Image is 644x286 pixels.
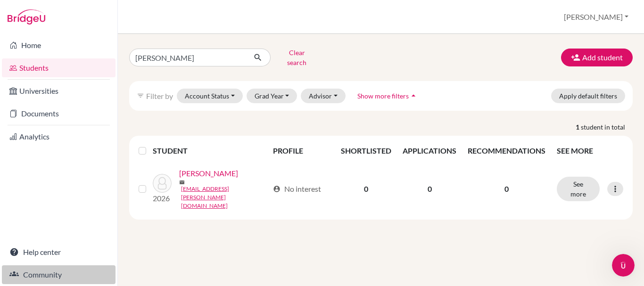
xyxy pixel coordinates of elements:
[301,89,346,103] button: Advisor
[397,139,462,162] th: APPLICATIONS
[2,265,116,284] a: Community
[2,127,116,146] a: Analytics
[349,89,426,103] button: Show more filtersarrow_drop_up
[357,92,409,100] span: Show more filters
[612,254,635,277] iframe: Intercom live chat
[2,36,116,55] a: Home
[273,183,321,195] div: No interest
[8,9,45,25] img: Bridge-U
[409,91,418,100] i: arrow_drop_up
[2,82,116,100] a: Universities
[397,162,462,216] td: 0
[247,89,297,103] button: Grad Year
[581,122,633,132] span: student in total
[561,49,633,66] button: Add student
[271,45,323,70] button: Clear search
[2,58,116,77] a: Students
[181,185,269,210] a: [EMAIL_ADDRESS][PERSON_NAME][DOMAIN_NAME]
[462,139,551,162] th: RECOMMENDATIONS
[137,92,144,99] i: filter_list
[335,162,397,216] td: 0
[153,174,172,193] img: Singhal, Alisha
[153,193,172,204] p: 2026
[576,122,581,132] strong: 1
[2,243,116,261] a: Help center
[2,104,116,123] a: Documents
[129,49,246,66] input: Find student by name...
[560,8,633,26] button: [PERSON_NAME]
[468,183,545,195] p: 0
[551,89,625,103] button: Apply default filters
[177,89,243,103] button: Account Status
[179,168,238,179] a: [PERSON_NAME]
[153,139,268,162] th: STUDENT
[557,177,600,201] button: See more
[146,91,173,100] span: Filter by
[267,139,335,162] th: PROFILE
[179,180,185,185] span: mail
[551,139,629,162] th: SEE MORE
[335,139,397,162] th: SHORTLISTED
[273,185,281,193] span: account_circle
